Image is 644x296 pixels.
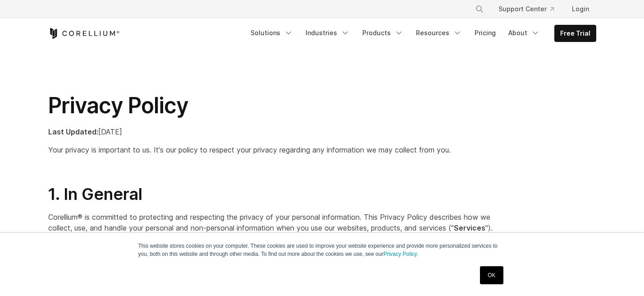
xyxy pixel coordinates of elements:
div: Navigation Menu [464,1,596,17]
p: Your privacy is important to us. It's our policy to respect your privacy regarding any informatio... [48,144,502,155]
a: OK [480,266,503,284]
a: Resources [411,25,467,41]
a: Privacy Policy. [384,251,418,257]
p: This website stores cookies on your computer. These cookies are used to improve your website expe... [138,242,506,258]
button: Search [471,1,488,17]
p: [DATE] [48,126,502,137]
div: Navigation Menu [245,25,596,42]
a: Free Trial [555,25,596,42]
a: Solutions [245,25,298,41]
a: Pricing [469,25,501,41]
a: Products [357,25,409,41]
h1: Privacy Policy [48,92,502,119]
strong: Services [454,223,485,232]
a: Support Center [491,1,561,17]
a: Corellium Home [48,28,120,39]
h2: 1. In General [48,184,502,204]
strong: Last Updated: [48,127,98,136]
a: About [503,25,545,41]
a: Industries [300,25,355,41]
a: Login [565,1,596,17]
